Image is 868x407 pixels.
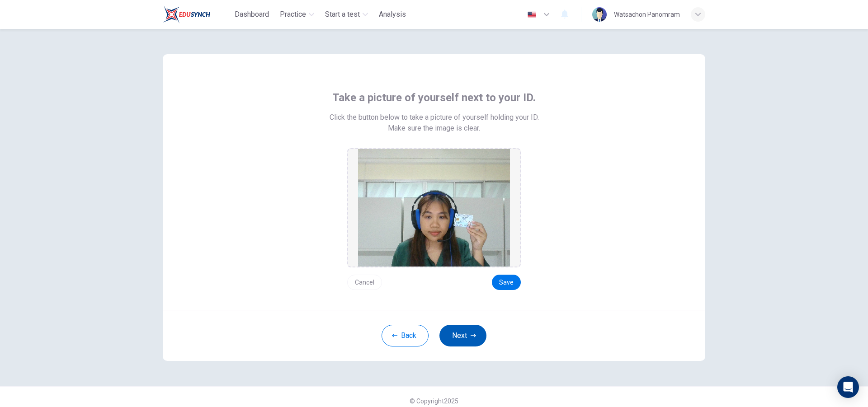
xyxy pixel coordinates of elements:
[231,6,273,23] button: Dashboard
[410,398,458,405] span: © Copyright 2025
[332,90,536,105] span: Take a picture of yourself next to your ID.
[163,5,210,23] img: Train Test logo
[492,275,521,290] button: Save
[382,325,429,346] button: Back
[592,7,607,22] img: Profile picture
[837,376,859,398] div: Open Intercom Messenger
[347,275,382,290] button: Cancel
[614,9,680,20] div: Watsachon Panomram
[526,11,538,18] img: en
[388,123,480,134] span: Make sure the image is clear.
[325,9,360,20] span: Start a test
[330,112,539,123] span: Click the button below to take a picture of yourself holding your ID.
[358,149,510,267] img: preview screemshot
[321,6,372,23] button: Start a test
[375,6,410,23] button: Analysis
[235,9,269,20] span: Dashboard
[379,9,406,20] span: Analysis
[439,325,486,346] button: Next
[163,5,231,23] a: Train Test logo
[280,9,306,20] span: Practice
[276,6,318,23] button: Practice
